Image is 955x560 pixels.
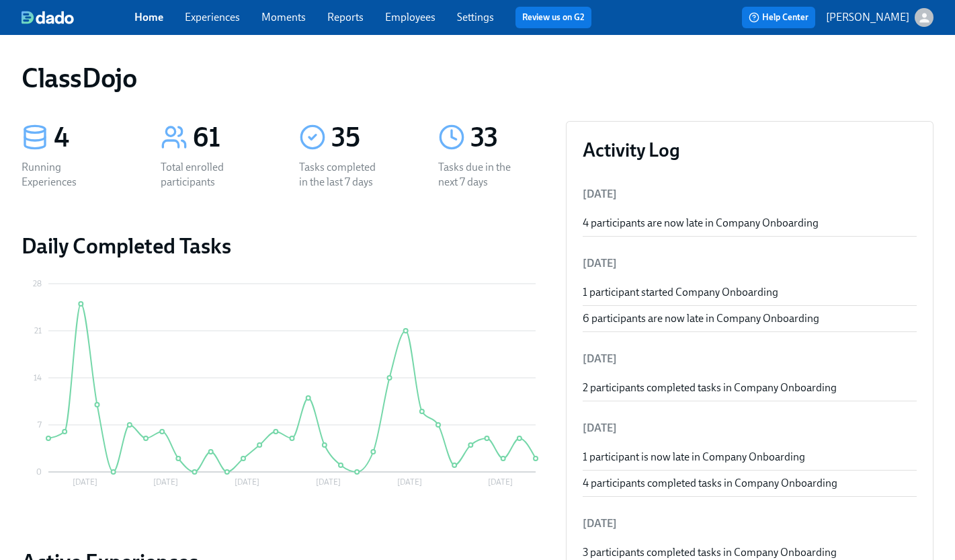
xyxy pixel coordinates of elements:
[583,545,917,560] div: 3 participants completed tasks in Company Onboarding
[34,373,42,383] tspan: 14
[261,11,306,24] a: Moments
[73,477,97,487] tspan: [DATE]
[316,477,341,487] tspan: [DATE]
[22,160,108,190] div: Running Experiences
[161,160,247,190] div: Total enrolled participants
[397,477,422,487] tspan: [DATE]
[826,8,933,27] button: [PERSON_NAME]
[153,477,178,487] tspan: [DATE]
[583,381,917,395] div: 2 participants completed tasks in Company Onboarding
[235,477,259,487] tspan: [DATE]
[185,11,240,24] a: Experiences
[470,121,545,155] div: 33
[583,450,917,465] div: 1 participant is now late in Company Onboarding
[488,477,513,487] tspan: [DATE]
[583,247,917,280] li: [DATE]
[522,11,585,24] a: Review us on G2
[583,188,617,200] span: [DATE]
[22,62,136,94] h1: ClassDojo
[385,11,435,24] a: Employees
[38,420,42,430] tspan: 7
[438,160,524,190] div: Tasks due in the next 7 days
[134,11,163,24] a: Home
[22,11,134,24] a: dado
[583,138,917,162] h3: Activity Log
[457,11,494,24] a: Settings
[583,343,917,375] li: [DATE]
[36,467,42,477] tspan: 0
[54,121,128,155] div: 4
[583,476,917,491] div: 4 participants completed tasks in Company Onboarding
[33,279,42,288] tspan: 28
[331,121,406,155] div: 35
[22,233,544,259] h2: Daily Completed Tasks
[583,412,917,444] li: [DATE]
[22,11,74,24] img: dado
[34,326,42,335] tspan: 21
[299,160,385,190] div: Tasks completed in the last 7 days
[327,11,364,24] a: Reports
[583,311,917,326] div: 6 participants are now late in Company Onboarding
[826,10,909,25] p: [PERSON_NAME]
[583,508,917,540] li: [DATE]
[583,216,917,231] div: 4 participants are now late in Company Onboarding
[749,11,808,24] span: Help Center
[583,285,917,300] div: 1 participant started Company Onboarding
[742,7,815,28] button: Help Center
[515,7,591,28] button: Review us on G2
[193,121,267,155] div: 61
